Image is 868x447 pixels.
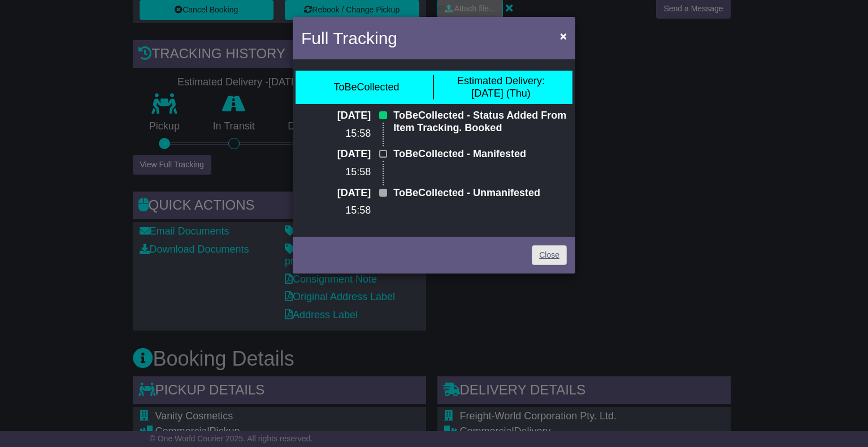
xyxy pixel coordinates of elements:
[301,128,371,140] p: 15:58
[532,245,567,265] a: Close
[457,75,545,86] span: Estimated Delivery:
[301,110,371,122] p: [DATE]
[301,187,371,199] p: [DATE]
[301,166,371,179] p: 15:58
[393,110,567,134] p: ToBeCollected - Status Added From Item Tracking. Booked
[301,148,371,160] p: [DATE]
[457,75,545,99] div: [DATE] (Thu)
[333,81,399,94] div: ToBeCollected
[301,205,371,217] p: 15:58
[560,29,567,42] span: ×
[554,24,572,47] button: Close
[393,148,567,160] p: ToBeCollected - Manifested
[301,25,397,51] h4: Full Tracking
[393,187,567,199] p: ToBeCollected - Unmanifested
